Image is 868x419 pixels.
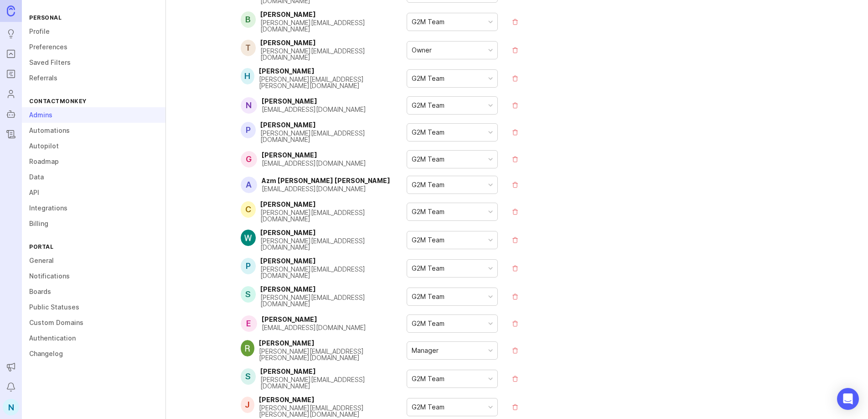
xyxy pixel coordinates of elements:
[241,68,254,84] div: H
[260,40,406,46] div: [PERSON_NAME]
[3,106,19,122] a: Autopilot
[241,122,256,138] div: P
[837,388,859,410] div: Open Intercom Messenger
[22,39,165,55] a: Preferences
[241,201,256,218] div: C
[262,178,390,184] div: Azm [PERSON_NAME] [PERSON_NAME]
[509,153,522,166] button: remove
[3,46,19,62] a: Portal
[509,205,522,218] button: remove
[3,126,19,142] a: Changelog
[260,377,406,389] div: [PERSON_NAME][EMAIL_ADDRESS][DOMAIN_NAME]
[412,127,444,137] div: G2M Team
[3,66,19,82] a: Roadmaps
[22,138,165,154] a: Autopilot
[22,253,165,268] a: General
[260,286,406,293] div: [PERSON_NAME]
[260,266,406,279] div: [PERSON_NAME][EMAIL_ADDRESS][DOMAIN_NAME]
[412,235,444,245] div: G2M Team
[260,209,406,222] div: [PERSON_NAME][EMAIL_ADDRESS][DOMAIN_NAME]
[22,284,165,299] a: Boards
[3,379,19,395] button: Notifications
[259,76,407,89] div: [PERSON_NAME][EMAIL_ADDRESS][PERSON_NAME][DOMAIN_NAME]
[509,262,522,275] button: remove
[262,106,366,113] div: [EMAIL_ADDRESS][DOMAIN_NAME]
[412,180,444,190] div: G2M Team
[22,241,165,253] div: Portal
[260,48,406,61] div: [PERSON_NAME][EMAIL_ADDRESS][DOMAIN_NAME]
[412,17,444,27] div: G2M Team
[260,238,406,251] div: [PERSON_NAME][EMAIL_ADDRESS][DOMAIN_NAME]
[412,154,444,164] div: G2M Team
[241,368,256,385] div: S
[241,97,257,114] div: N
[412,207,444,217] div: G2M Team
[241,315,257,332] div: E
[260,294,406,307] div: [PERSON_NAME][EMAIL_ADDRESS][DOMAIN_NAME]
[509,72,522,85] button: remove
[412,346,439,356] div: Manager
[241,397,254,413] div: J
[22,154,165,169] a: Roadmap
[262,316,366,323] div: [PERSON_NAME]
[22,299,165,315] a: Public Statuses
[260,122,406,128] div: [PERSON_NAME]
[22,200,165,216] a: Integrations
[509,317,522,330] button: remove
[241,177,257,193] div: A
[259,340,407,346] div: [PERSON_NAME]
[241,151,257,168] div: G
[262,98,366,105] div: [PERSON_NAME]
[259,397,407,403] div: [PERSON_NAME]
[260,11,406,18] div: [PERSON_NAME]
[241,258,256,274] div: P
[22,169,165,185] a: Data
[262,325,366,331] div: [EMAIL_ADDRESS][DOMAIN_NAME]
[22,95,165,107] div: ContactMonkey
[22,185,165,200] a: API
[262,186,390,192] div: [EMAIL_ADDRESS][DOMAIN_NAME]
[509,44,522,57] button: remove
[262,152,366,158] div: [PERSON_NAME]
[239,340,256,356] img: Ryan Duguid
[412,374,444,384] div: G2M Team
[259,68,407,74] div: [PERSON_NAME]
[3,359,19,375] button: Announcements
[241,286,256,303] div: S
[241,11,256,28] div: B
[22,70,165,86] a: Referrals
[241,40,256,56] div: T
[509,401,522,414] button: remove
[22,216,165,231] a: Billing
[260,20,406,32] div: [PERSON_NAME][EMAIL_ADDRESS][DOMAIN_NAME]
[22,315,165,330] a: Custom Domains
[22,268,165,284] a: Notifications
[3,399,19,415] button: N
[412,263,444,273] div: G2M Team
[509,16,522,28] button: remove
[509,126,522,139] button: remove
[22,11,165,24] div: Personal
[240,230,256,246] img: Wendy Pham
[412,292,444,302] div: G2M Team
[509,178,522,191] button: remove
[259,405,407,418] div: [PERSON_NAME][EMAIL_ADDRESS][PERSON_NAME][DOMAIN_NAME]
[260,258,406,264] div: [PERSON_NAME]
[22,123,165,138] a: Automations
[509,372,522,385] button: remove
[260,201,406,208] div: [PERSON_NAME]
[260,130,406,143] div: [PERSON_NAME][EMAIL_ADDRESS][DOMAIN_NAME]
[412,100,444,110] div: G2M Team
[509,344,522,357] button: remove
[509,234,522,246] button: remove
[260,368,406,375] div: [PERSON_NAME]
[509,290,522,303] button: remove
[412,45,432,55] div: Owner
[262,160,366,167] div: [EMAIL_ADDRESS][DOMAIN_NAME]
[412,402,444,412] div: G2M Team
[259,348,407,361] div: [PERSON_NAME][EMAIL_ADDRESS][PERSON_NAME][DOMAIN_NAME]
[412,73,444,84] div: G2M Team
[3,86,19,102] a: Users
[412,319,444,329] div: G2M Team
